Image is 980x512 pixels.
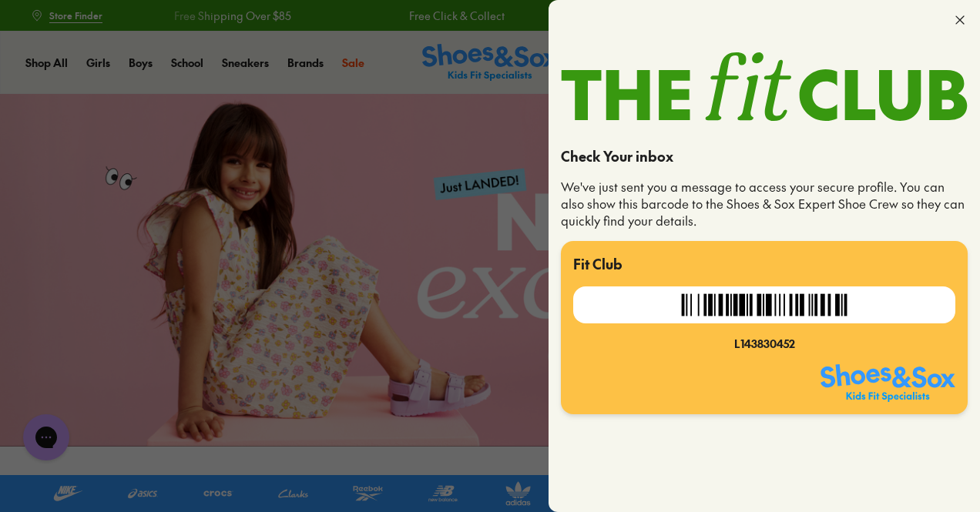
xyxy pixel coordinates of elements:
img: 879hLvAAAABklEQVQDABVuNOCIzDtmAAAAAElFTkSuQmCC [674,286,854,323]
p: We've just sent you a message to access your secure profile. You can also show this barcode to th... [561,179,968,229]
button: Open gorgias live chat [8,5,54,52]
p: Fit Club [573,253,955,274]
p: Check Your inbox [561,146,968,166]
img: SNS_Logo_Responsive.svg [821,364,955,401]
div: L143830452 [573,336,955,352]
img: TheFitClub_Landscape_2a1d24fe-98f1-4588-97ac-f3657bedce49.svg [561,52,968,121]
